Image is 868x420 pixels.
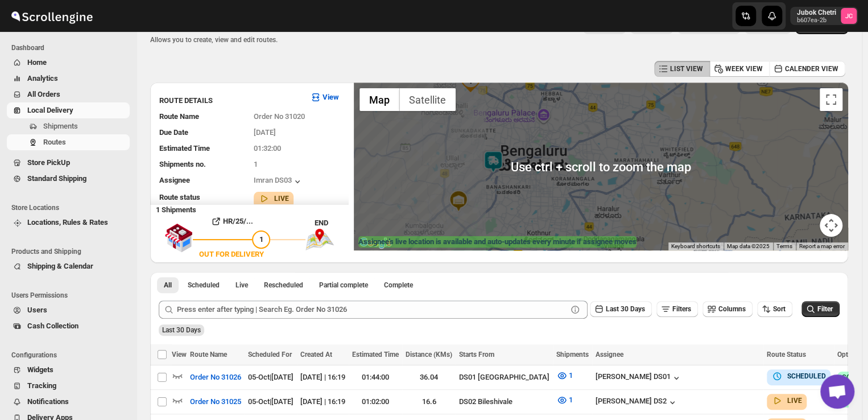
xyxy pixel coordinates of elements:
span: 1 [254,160,258,168]
span: Route Status [767,351,806,359]
button: [PERSON_NAME] DS01 [596,372,682,384]
span: Home [27,58,47,67]
button: Widgets [7,362,130,378]
p: Jubok Chetri [797,8,836,17]
button: Show satellite imagery [399,88,456,111]
button: Shipments [7,118,130,134]
span: Estimated Time [159,144,210,153]
span: Route Name [159,112,199,121]
button: User menu [790,7,858,25]
div: [DATE] | 16:19 [300,372,345,383]
button: Columns [702,301,753,317]
button: LIST VIEW [654,61,710,77]
span: Notifications [27,397,69,406]
span: Users Permissions [11,291,131,300]
span: [DATE] [254,128,276,137]
div: DS02 Bileshivale [459,396,549,407]
img: Google [357,236,394,250]
b: SCHEDULED [787,372,826,380]
span: Estimated Time [352,351,399,359]
button: View [303,88,346,106]
span: Store Locations [11,203,131,212]
span: Sort [773,305,786,313]
span: All Orders [27,90,60,98]
div: OUT FOR DELIVERY [199,249,264,260]
span: Cash Collection [27,322,78,330]
span: Configurations [11,351,131,360]
span: Scheduled For [248,351,292,359]
span: Shipments [43,122,78,130]
button: LIVE [771,395,802,406]
span: Complete [384,281,413,290]
span: Order No 31025 [190,396,241,407]
span: Filter [817,305,833,313]
span: Scheduled [188,281,220,290]
span: Widgets [27,365,53,374]
input: Press enter after typing | Search Eg. Order No 31026 [177,300,567,319]
button: Routes [7,134,130,150]
p: b607ea-2b [797,17,836,24]
div: Open chat [820,374,854,409]
button: HR/25/... [193,212,270,230]
button: Locations, Rules & Rates [7,215,130,230]
span: 1 [569,371,573,380]
span: Assignee [596,351,623,359]
span: Locations, Rules & Rates [27,218,108,227]
span: 01:32:00 [254,144,281,153]
span: Filters [672,305,691,313]
span: 05-Oct | [DATE] [248,373,294,381]
button: WEEK VIEW [709,61,770,77]
button: Home [7,55,130,71]
div: 16.6 [406,396,452,407]
div: 1 [459,69,482,92]
button: Tracking [7,378,130,394]
p: Allows you to create, view and edit routes. [150,35,278,44]
span: CALENDER VIEW [785,64,838,73]
span: Local Delivery [27,106,73,114]
label: Assignee's live location is available and auto-updates every minute if assignee moves [358,236,636,248]
button: [PERSON_NAME] DS2 [596,397,678,408]
a: Report a map error [799,243,845,249]
b: HR/25/... [223,217,253,225]
h3: ROUTE DETAILS [159,95,301,106]
span: Users [27,306,47,314]
div: DS01 [GEOGRAPHIC_DATA] [459,372,549,383]
span: Created At [300,351,332,359]
button: Last 30 Days [590,301,652,317]
img: ScrollEngine [9,2,94,30]
button: Order No 31025 [183,393,248,411]
span: Assignee [159,176,190,184]
span: WEEK VIEW [725,64,763,73]
text: JC [845,13,853,20]
span: Columns [718,305,746,313]
span: Shipments no. [159,160,206,168]
span: LIST VIEW [670,64,703,73]
button: Toggle fullscreen view [820,88,842,111]
span: 1 [569,396,573,404]
img: shop.svg [164,216,193,260]
button: All Orders [7,87,130,102]
span: Products and Shipping [11,247,131,256]
span: Shipping & Calendar [27,262,93,270]
span: Map data ©2025 [727,243,770,249]
span: Tracking [27,381,56,390]
a: Open this area in Google Maps (opens a new window) [357,236,394,250]
button: Filters [656,301,698,317]
button: Users [7,302,130,318]
button: Analytics [7,71,130,87]
button: Order No 31026 [183,368,248,386]
span: Dashboard [11,43,131,52]
button: Keyboard shortcuts [671,242,720,250]
button: SCHEDULED [771,370,826,382]
span: Analytics [27,74,58,83]
span: Distance (KMs) [406,351,452,359]
span: Live [235,281,248,290]
span: Due Date [159,128,188,137]
button: Map camera controls [820,214,842,237]
span: All [164,281,172,290]
span: Standard Shipping [27,174,86,183]
button: LIVE [258,193,289,204]
button: Notifications [7,394,130,410]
